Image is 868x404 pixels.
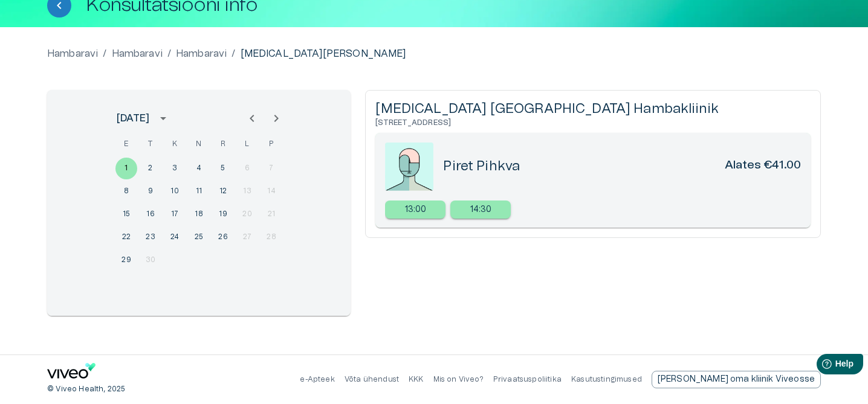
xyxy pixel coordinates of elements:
[115,249,137,271] button: 29
[188,158,210,179] button: 4
[115,226,137,248] button: 22
[375,118,811,128] h6: [STREET_ADDRESS]
[212,226,234,248] button: 26
[47,363,96,383] a: Navigate to home page
[115,132,137,156] span: esmaspäev
[232,46,235,61] p: /
[236,132,258,156] span: laupäev
[264,106,288,130] button: Next month
[470,204,492,216] p: 14:30
[164,204,186,225] button: 17
[241,46,406,61] p: [MEDICAL_DATA][PERSON_NAME]
[345,374,399,385] p: Võta ühendust
[212,181,234,202] button: 12
[115,204,137,225] button: 15
[212,158,234,179] button: 5
[188,226,210,248] button: 25
[240,106,264,130] button: Previous month
[652,371,821,388] div: [PERSON_NAME] oma kliinik Viveosse
[385,143,433,191] img: doctorPlaceholder-zWS651l2.jpeg
[188,181,210,202] button: 11
[117,111,149,126] div: [DATE]
[176,46,227,61] a: Hambaravi
[140,132,161,156] span: teisipäev
[47,384,125,394] p: © Viveo Health, 2025
[652,371,821,388] a: Send email to partnership request to viveo
[47,46,98,61] a: Hambaravi
[188,204,210,225] button: 18
[164,158,186,179] button: 3
[140,204,161,225] button: 16
[443,158,520,175] h5: Piret Pihkva
[167,46,171,61] p: /
[140,226,161,248] button: 23
[385,200,445,219] div: 13:00
[409,376,424,383] a: KKK
[103,46,106,61] p: /
[300,376,334,383] a: e-Apteek
[658,373,815,386] p: [PERSON_NAME] oma kliinik Viveosse
[571,376,642,383] a: Kasutustingimused
[115,158,137,179] button: 1
[405,204,427,216] p: 13:00
[375,100,811,118] h5: [MEDICAL_DATA] [GEOGRAPHIC_DATA] Hambakliinik
[164,132,186,156] span: kolmapäev
[188,132,210,156] span: neljapäev
[164,181,186,202] button: 10
[164,226,186,248] button: 24
[140,158,161,179] button: 2
[450,200,511,219] a: Select new timeslot for rescheduling
[115,181,137,202] button: 8
[774,349,868,383] iframe: Help widget launcher
[725,158,801,175] h6: Alates €41.00
[153,108,173,129] button: calendar view is open, switch to year view
[212,204,234,225] button: 19
[212,132,234,156] span: reede
[112,46,163,61] a: Hambaravi
[385,200,445,219] a: Select new timeslot for rescheduling
[140,181,161,202] button: 9
[493,376,562,383] a: Privaatsuspoliitika
[261,132,282,156] span: pühapäev
[450,200,511,219] div: 14:30
[433,374,484,385] p: Mis on Viveo?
